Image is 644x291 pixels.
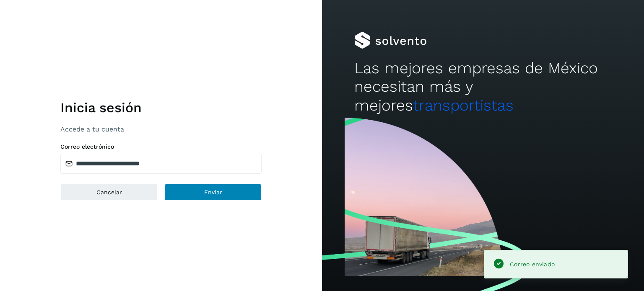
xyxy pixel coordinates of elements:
span: Enviar [204,189,222,195]
p: Accede a tu cuenta [60,125,262,133]
button: Cancelar [60,184,158,201]
button: Enviar [164,184,262,201]
span: Cancelar [96,189,122,195]
span: Correo enviado [510,261,555,268]
span: transportistas [413,96,514,114]
h1: Inicia sesión [60,100,262,116]
label: Correo electrónico [60,143,262,150]
h2: Las mejores empresas de México necesitan más y mejores [354,59,612,115]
